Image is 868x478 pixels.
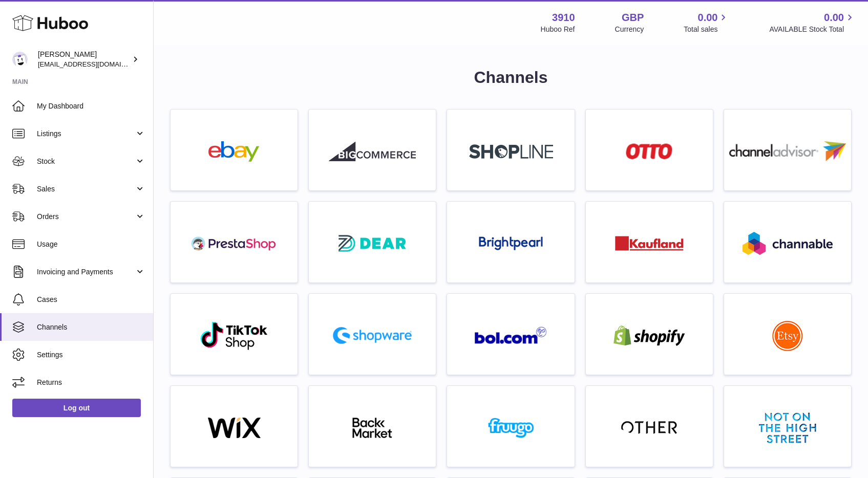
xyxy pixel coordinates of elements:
[37,240,145,249] span: Usage
[729,141,846,161] img: roseta-channel-advisor
[452,207,569,277] a: roseta-brightpearl
[452,115,569,185] a: roseta-shopline
[698,11,718,25] span: 0.00
[38,50,130,69] div: [PERSON_NAME]
[479,236,543,251] img: roseta-brightpearl
[824,11,844,25] span: 0.00
[541,25,575,34] div: Huboo Ref
[743,232,833,255] img: roseta-channable
[475,327,547,344] img: roseta-bol
[552,11,575,25] strong: 3910
[729,207,846,277] a: roseta-channable
[591,207,708,277] a: roseta-kaufland
[335,232,409,255] img: roseta-dear
[190,141,278,162] img: ebay
[314,115,431,185] a: roseta-bigcommerce
[12,399,141,417] a: Log out
[37,157,135,166] span: Stock
[314,207,431,277] a: roseta-dear
[12,52,28,67] img: max@shopogolic.net
[622,11,644,25] strong: GBP
[314,299,431,370] a: roseta-shopware
[37,184,135,194] span: Sales
[200,321,269,351] img: roseta-tiktokshop
[452,391,569,462] a: fruugo
[469,144,553,159] img: roseta-shopline
[615,236,684,251] img: roseta-kaufland
[176,207,292,277] a: roseta-prestashop
[684,25,729,34] span: Total sales
[329,418,416,438] img: backmarket
[37,378,145,387] span: Returns
[176,391,292,462] a: wix
[190,233,278,254] img: roseta-prestashop
[684,11,729,34] a: 0.00 Total sales
[729,115,846,185] a: roseta-channel-advisor
[468,418,555,438] img: fruugo
[626,143,672,159] img: roseta-otto
[329,141,416,162] img: roseta-bigcommerce
[37,322,145,332] span: Channels
[170,67,852,89] h1: Channels
[37,101,145,111] span: My Dashboard
[452,299,569,370] a: roseta-bol
[591,391,708,462] a: other
[314,391,431,462] a: backmarket
[615,25,644,34] div: Currency
[176,115,292,185] a: ebay
[621,420,678,436] img: other
[37,295,145,305] span: Cases
[37,129,135,139] span: Listings
[37,267,135,277] span: Invoicing and Payments
[769,25,856,34] span: AVAILABLE Stock Total
[329,323,416,348] img: roseta-shopware
[759,412,816,443] img: notonthehighstreet
[606,325,693,346] img: shopify
[176,299,292,370] a: roseta-tiktokshop
[37,350,145,360] span: Settings
[190,418,278,438] img: wix
[772,320,803,351] img: roseta-etsy
[37,212,135,222] span: Orders
[769,11,856,34] a: 0.00 AVAILABLE Stock Total
[729,391,846,462] a: notonthehighstreet
[729,299,846,370] a: roseta-etsy
[38,60,151,68] span: [EMAIL_ADDRESS][DOMAIN_NAME]
[591,299,708,370] a: shopify
[591,115,708,185] a: roseta-otto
